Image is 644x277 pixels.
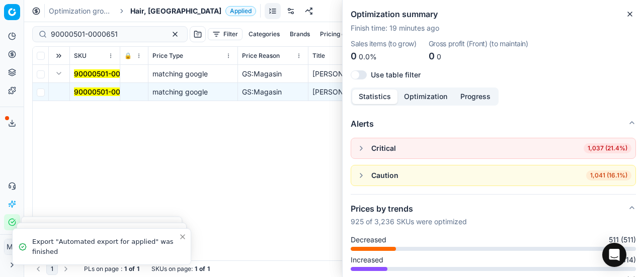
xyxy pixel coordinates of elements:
button: Close toast [177,231,189,243]
button: Prices by trends925 of 3,236 SKUs were optimized [351,195,636,235]
span: [PERSON_NAME] Fiber Fudge Strong Flexible Hold Haargel 80 ml [312,69,529,78]
div: Export "Automated export for applied" was finished [32,237,179,256]
strong: 1 [195,265,197,273]
span: Hair, [GEOGRAPHIC_DATA] [130,6,221,16]
button: Go to next page [60,263,72,275]
span: 0 [351,51,357,61]
span: Title [312,52,325,60]
strong: 1 [207,265,210,273]
dt: Sales items (to grow) [351,40,417,47]
button: Brands [286,28,314,40]
strong: of [129,265,135,273]
button: MC [4,239,20,255]
h2: Optimization summary [351,8,636,20]
button: Progress [454,89,497,104]
span: Price Reason [242,52,280,60]
div: GS:Magasin [242,87,304,97]
div: GS:Magasin [242,69,304,79]
button: 90000501-0000651 [74,69,141,79]
span: Increased [351,255,383,265]
div: Caution [371,170,398,180]
p: Finish time : 19 minutes ago [351,23,636,33]
button: Filter [208,28,243,40]
button: Statistics [352,89,397,104]
span: 0 [437,52,441,61]
span: MC [5,239,20,254]
button: Categories [245,28,284,40]
nav: pagination [32,263,72,275]
div: Open Intercom Messenger [602,243,626,267]
mark: 90000501-0000651 [74,87,141,96]
span: SKU [74,52,87,60]
nav: breadcrumb [49,6,256,16]
span: 1,041 (16.1%) [586,170,631,180]
span: Hair, [GEOGRAPHIC_DATA]Applied [130,6,256,16]
button: Optimization [397,89,454,104]
span: SKUs on page : [151,265,193,273]
div: matching google [152,69,233,79]
span: Price Type [152,52,183,60]
strong: 1 [137,265,139,273]
input: Search by SKU or title [51,29,161,39]
button: 1 [46,263,58,275]
button: Alerts [351,110,636,138]
label: Use table filter [371,71,421,78]
strong: of [199,265,205,273]
span: 1,037 (21.4%) [584,143,631,153]
span: 0.0% [359,52,377,61]
a: Optimization groups [49,6,113,16]
strong: 1 [124,265,127,273]
span: 511 (511) [609,235,636,245]
div: Critical [371,143,396,153]
div: Alerts [351,138,636,194]
button: Go to previous page [32,263,44,275]
button: Pricing campaign [316,28,374,40]
div: : [84,265,139,273]
p: 925 of 3,236 SKUs were optimized [351,217,467,227]
span: PLs on page [84,265,119,273]
dt: Gross profit (Front) (to maintain) [429,40,528,47]
span: Decreased [351,235,386,245]
span: Applied [225,6,256,16]
button: Expand [53,67,65,79]
div: matching google [152,87,233,97]
span: 0 [429,51,435,61]
span: 🔒 [124,52,132,60]
h5: Prices by trends [351,203,467,215]
button: 90000501-0000651 [74,87,141,97]
span: [PERSON_NAME] Fiber Fudge Strong Flexible Hold Haargel 80 ml [312,87,529,96]
button: Expand all [53,50,65,62]
mark: 90000501-0000651 [74,69,141,78]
